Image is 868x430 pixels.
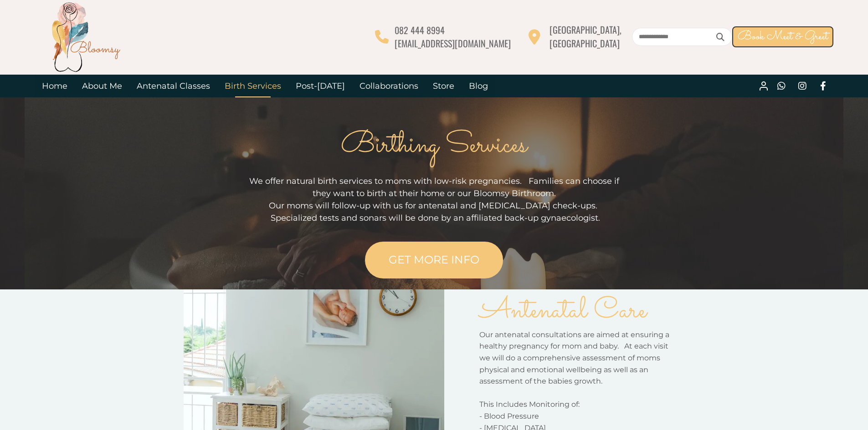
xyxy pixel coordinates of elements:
[395,36,511,50] span: [EMAIL_ADDRESS][DOMAIN_NAME]
[395,23,445,37] span: 082 444 8994
[35,75,75,97] a: Home
[249,176,619,198] span: We offer natural birth services to moms with low-risk pregnancies. Families can choose if they wa...
[462,75,495,97] a: Blog
[365,242,503,278] a: GET MORE INFO
[732,26,833,47] a: Book Meet & Greet
[550,36,620,50] span: [GEOGRAPHIC_DATA]
[426,75,462,97] a: Store
[479,399,674,410] p: This Includes Monitoring of:
[129,75,217,97] a: Antenatal Classes
[75,75,129,97] a: About Me
[352,75,426,97] a: Collaborations
[341,124,527,167] span: Birthing Services
[288,75,352,97] a: Post-[DATE]
[550,23,621,36] span: [GEOGRAPHIC_DATA],
[268,201,600,223] span: Our moms will follow-up with us for antenatal and [MEDICAL_DATA] check-ups. Specialized tests and...
[479,289,647,333] span: Antenatal Care
[389,253,479,266] span: GET MORE INFO
[479,329,674,387] p: Our antenatal consultations are aimed at ensuring a healthy pregnancy for mom and baby. At each v...
[479,410,674,422] p: - Blood Pressure
[738,28,828,46] span: Book Meet & Greet
[217,75,288,97] a: Birth Services
[49,0,122,73] img: Bloomsy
